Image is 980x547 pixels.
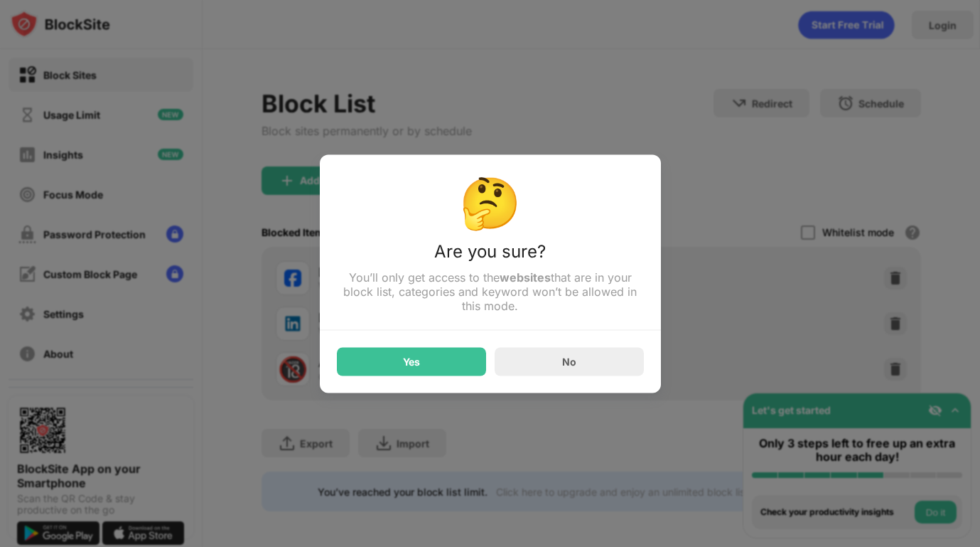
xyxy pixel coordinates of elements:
div: Are you sure? [337,240,644,270]
div: Yes [403,356,420,367]
strong: websites [500,270,551,284]
div: No [562,356,576,368]
div: 🤔 [337,171,644,232]
div: You’ll only get access to the that are in your block list, categories and keyword won’t be allowe... [337,270,644,312]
